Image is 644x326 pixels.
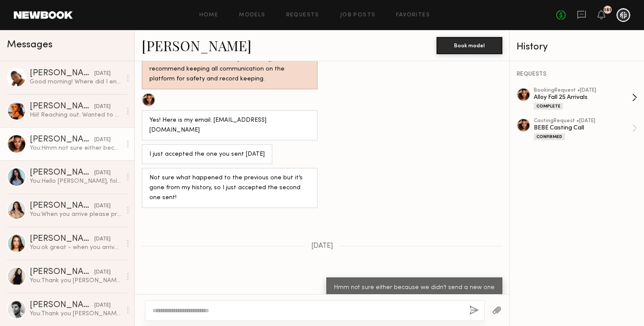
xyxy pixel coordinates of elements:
div: Alloy Fall 25 Arrivals [534,93,632,101]
div: I just accepted the one you sent [DATE] [149,150,265,160]
div: [DATE] [94,103,111,111]
div: Good morning! Where did I end up falling in this?! [30,78,121,86]
div: You: Hmm not sure either because we didn't send a new one but glad all's sorted! Thanks Desree!:) [30,144,121,152]
div: [PERSON_NAME] [30,202,94,210]
a: castingRequest •[DATE]BEBE Casting CallConfirmed [534,118,637,140]
a: Home [199,12,219,18]
div: You: Thank you [PERSON_NAME]! We were glad to have you back again. Have a lovely weekend! [30,277,121,285]
div: Yes! Here is my email: [EMAIL_ADDRESS][DOMAIN_NAME] [149,116,310,135]
div: Hiii! Reaching out. Wanted to know did you guys do call backs yet? Moving in November so just wan... [30,111,121,119]
a: Models [239,12,265,18]
div: REQUESTS [517,71,637,77]
div: Hey! Looks like you’re trying to take the conversation off Newbook. Unless absolutely necessary, ... [149,45,310,84]
div: Confirmed [534,133,565,140]
div: [DATE] [94,70,111,78]
a: Requests [286,12,319,18]
div: [DATE] [94,235,111,243]
div: [DATE] [94,301,111,310]
div: [DATE] [94,169,111,177]
div: Not sure what happened to the previous one but it’s gone from my history, so I just accepted the ... [149,173,310,203]
a: [PERSON_NAME] [142,36,251,55]
div: [DATE] [94,202,111,210]
div: BEBE Casting Call [534,124,632,132]
div: 181 [604,8,611,12]
div: History [517,42,637,52]
button: Book model [437,37,502,54]
div: [PERSON_NAME] [30,301,94,310]
div: You: ok great - when you arrive please press 200 on the call box of the building [30,243,121,252]
div: [PERSON_NAME] [30,169,94,177]
div: [DATE] [94,268,111,277]
div: You: Hello [PERSON_NAME], following up on our message - would you be interested working with the ... [30,177,121,185]
span: Messages [7,40,53,50]
div: [PERSON_NAME] [30,102,94,111]
div: Hmm not sure either because we didn't send a new one but glad all's sorted! Thanks Desree!:) [334,283,495,303]
div: [PERSON_NAME] [30,235,94,243]
span: [DATE] [311,243,333,250]
div: [DATE] [94,136,111,144]
div: casting Request • [DATE] [534,118,632,124]
a: Book model [437,41,502,49]
div: You: Thank you [PERSON_NAME]! [30,310,121,318]
div: [PERSON_NAME] [30,268,94,277]
a: Job Posts [340,12,376,18]
div: booking Request • [DATE] [534,88,632,93]
div: [PERSON_NAME] [30,69,94,78]
div: Complete [534,103,563,110]
div: You: When you arrive please press 200 on the call box of the building [30,210,121,218]
a: bookingRequest •[DATE]Alloy Fall 25 ArrivalsComplete [534,88,637,110]
a: Favorites [396,12,430,18]
div: [PERSON_NAME] [30,135,94,144]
